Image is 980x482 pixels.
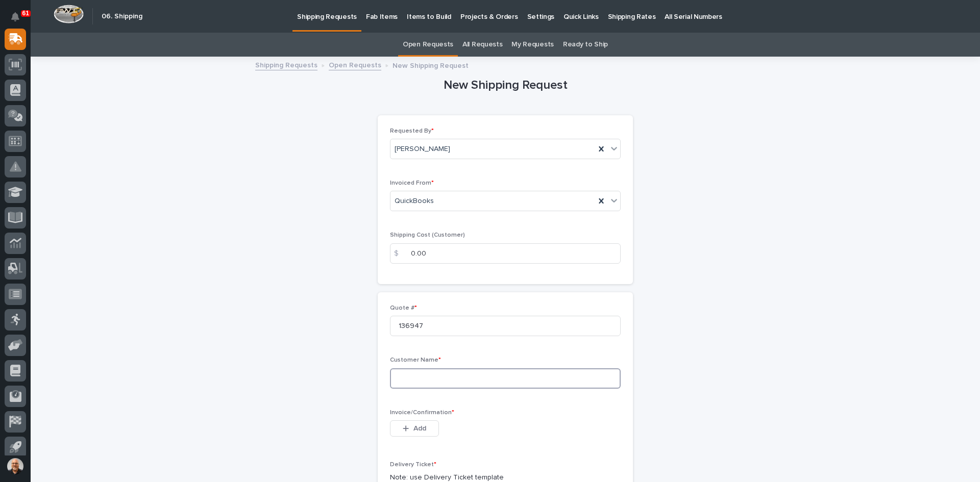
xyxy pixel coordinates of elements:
[563,33,608,57] a: Ready to Ship
[102,12,142,21] h2: 06. Shipping
[54,5,84,23] img: Workspace Logo
[390,305,417,311] span: Quote #
[390,462,436,468] span: Delivery Ticket
[511,33,554,57] a: My Requests
[390,420,439,437] button: Add
[255,59,317,70] a: Shipping Requests
[390,128,434,134] span: Requested By
[390,180,434,186] span: Invoiced From
[5,6,26,28] button: Notifications
[390,243,410,264] div: $
[462,33,502,57] a: All Requests
[5,455,26,477] button: users-avatar
[390,410,454,416] span: Invoice/Confirmation
[413,424,426,433] span: Add
[329,59,381,70] a: Open Requests
[378,78,633,93] h1: New Shipping Request
[395,144,450,155] span: [PERSON_NAME]
[13,12,26,29] div: Notifications61
[390,232,465,238] span: Shipping Cost (Customer)
[393,59,469,70] p: New Shipping Request
[390,357,441,363] span: Customer Name
[22,10,29,17] p: 61
[403,33,453,57] a: Open Requests
[395,196,434,207] span: QuickBooks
